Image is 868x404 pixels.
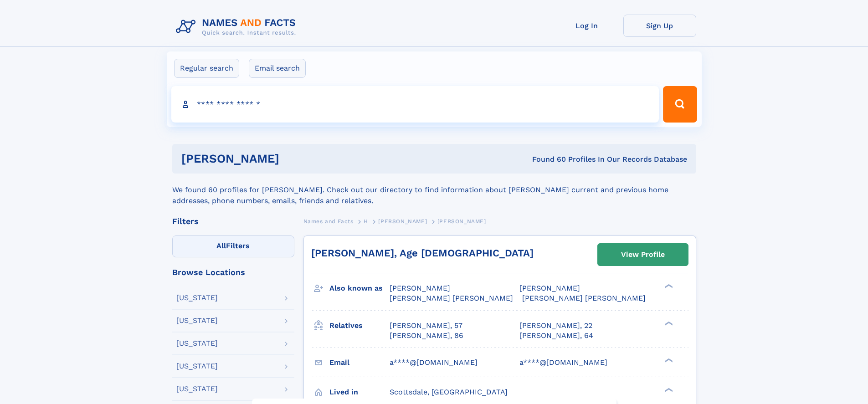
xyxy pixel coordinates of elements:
[598,244,688,266] a: View Profile
[303,215,354,227] a: Names and Facts
[437,218,486,225] span: [PERSON_NAME]
[364,215,368,227] a: H
[249,59,306,78] label: Email search
[329,281,390,296] h3: Also known as
[172,235,294,257] label: Filters
[390,388,508,396] span: Scottsdale, [GEOGRAPHIC_DATA]
[329,384,390,400] h3: Lived in
[378,215,427,227] a: [PERSON_NAME]
[390,294,513,302] span: [PERSON_NAME] [PERSON_NAME]
[663,357,673,363] div: ❯
[663,320,673,326] div: ❯
[519,331,593,341] a: [PERSON_NAME], 64
[623,15,696,37] a: Sign Up
[176,317,218,324] div: [US_STATE]
[172,268,294,276] div: Browse Locations
[390,321,462,331] a: [PERSON_NAME], 57
[216,241,226,250] span: All
[176,363,218,370] div: [US_STATE]
[364,218,368,225] span: H
[176,340,218,347] div: [US_STATE]
[390,331,463,341] a: [PERSON_NAME], 86
[390,284,450,292] span: [PERSON_NAME]
[522,294,646,302] span: [PERSON_NAME] [PERSON_NAME]
[519,284,580,292] span: [PERSON_NAME]
[329,355,390,370] h3: Email
[519,321,592,331] a: [PERSON_NAME], 22
[176,385,218,393] div: [US_STATE]
[172,217,294,225] div: Filters
[172,15,303,39] img: Logo Names and Facts
[172,174,696,206] div: We found 60 profiles for [PERSON_NAME]. Check out our directory to find information about [PERSON...
[621,244,665,265] div: View Profile
[550,15,623,37] a: Log In
[176,294,218,302] div: [US_STATE]
[174,59,239,78] label: Regular search
[171,86,659,123] input: search input
[311,247,534,259] a: [PERSON_NAME], Age [DEMOGRAPHIC_DATA]
[663,387,673,393] div: ❯
[663,86,697,123] button: Search Button
[329,318,390,333] h3: Relatives
[663,283,673,289] div: ❯
[406,154,687,164] div: Found 60 Profiles In Our Records Database
[181,153,406,164] h1: [PERSON_NAME]
[378,218,427,225] span: [PERSON_NAME]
